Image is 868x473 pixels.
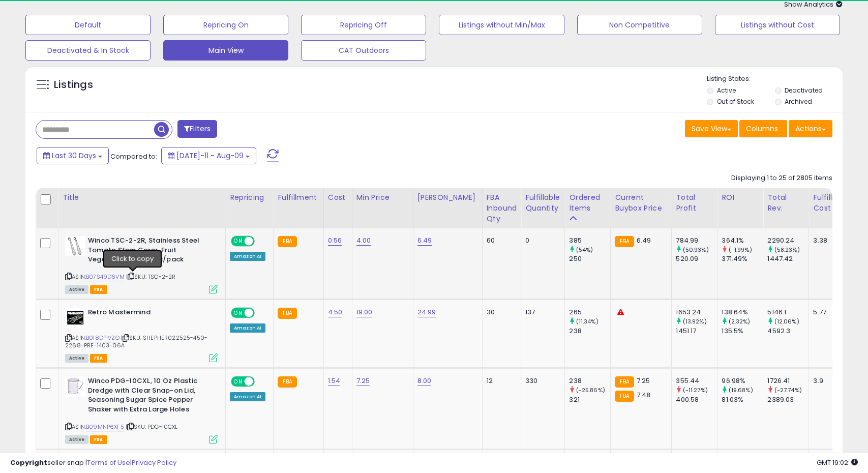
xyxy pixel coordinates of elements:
[487,236,514,245] div: 60
[739,120,787,137] button: Columns
[230,392,265,401] div: Amazon AI
[328,192,348,203] div: Cost
[86,423,124,431] a: B09MNP6XF5
[253,237,270,246] span: OFF
[767,395,809,404] div: 2389.03
[717,97,754,106] label: Out of Stock
[576,317,598,326] small: (11.34%)
[615,236,634,247] small: FBA
[637,376,650,386] span: 7.25
[722,236,763,245] div: 364.1%
[328,235,342,246] a: 0.56
[25,15,151,35] button: Default
[10,458,176,468] div: seller snap | |
[65,354,88,363] span: All listings currently available for purchase on Amazon
[54,78,93,92] h5: Listings
[615,376,634,388] small: FBA
[88,376,212,417] b: Winco PDG-10CXL, 10 Oz Plastic Dredge with Clear Snap-on Lid, Seasoning Sugar Spice Pepper Shaker...
[65,334,207,349] span: | SKU: SHEPHER022525-450-2268-PRE-1403-06A
[813,236,849,245] div: 3.38
[722,308,763,317] div: 138.64%
[722,327,763,336] div: 135.5%
[230,323,265,333] div: Amazon AI
[356,192,409,203] div: Min Price
[707,74,843,84] p: Listing States:
[439,15,564,35] button: Listings without Min/Max
[615,192,667,214] div: Current Buybox Price
[767,376,809,386] div: 1726.41
[86,273,125,281] a: B07S49D6VM
[729,317,751,326] small: (2.32%)
[176,151,244,161] span: [DATE]-11 - Aug-09
[637,235,651,245] span: 6.49
[569,327,610,336] div: 238
[278,376,296,388] small: FBA
[65,376,85,397] img: 31eaipNftvL._SL40_.jpg
[767,254,809,263] div: 1447.42
[278,308,296,319] small: FBA
[789,120,832,137] button: Actions
[683,317,707,326] small: (13.92%)
[163,15,288,35] button: Repricing On
[717,86,736,95] label: Active
[301,40,426,61] button: CAT Outdoors
[86,334,119,342] a: B018DPIVZO
[722,376,763,386] div: 96.98%
[487,308,514,317] div: 30
[65,308,218,361] div: ASIN:
[676,327,717,336] div: 1451.17
[253,309,270,317] span: OFF
[569,376,610,386] div: 238
[177,120,217,138] button: Filters
[729,386,753,394] small: (19.68%)
[685,120,738,137] button: Save View
[65,285,88,294] span: All listings currently available for purchase on Amazon
[278,236,296,247] small: FBA
[356,235,371,246] a: 4.00
[487,192,517,224] div: FBA inbound Qty
[767,192,804,214] div: Total Rev.
[65,376,218,442] div: ASIN:
[676,192,713,214] div: Total Profit
[676,376,717,386] div: 355.44
[126,273,176,281] span: | SKU: TSC-2-2R
[767,327,809,336] div: 4592.3
[637,390,651,400] span: 7.48
[615,391,634,402] small: FBA
[126,423,178,431] span: | SKU: PDG-10CXL
[132,458,176,467] a: Privacy Policy
[767,236,809,245] div: 2290.24
[230,252,265,261] div: Amazon AI
[731,173,832,183] div: Displaying 1 to 25 of 2805 items
[683,386,708,394] small: (-11.27%)
[328,376,341,386] a: 1.54
[90,435,107,444] span: FBA
[65,435,88,444] span: All listings currently available for purchase on Amazon
[576,246,593,254] small: (54%)
[356,376,370,386] a: 7.25
[163,40,288,61] button: Main View
[88,308,212,320] b: Retro Mastermind
[65,308,85,328] img: 41RWB7889iL._SL40_.jpg
[676,308,717,317] div: 1653.24
[525,236,557,245] div: 0
[525,376,557,386] div: 330
[278,192,319,203] div: Fulfillment
[715,15,840,35] button: Listings without Cost
[576,386,605,394] small: (-25.86%)
[417,376,432,386] a: 8.00
[110,152,157,161] span: Compared to:
[722,254,763,263] div: 371.49%
[356,307,373,317] a: 19.00
[65,236,85,256] img: 31d6nUJxCTL._SL40_.jpg
[417,235,432,246] a: 6.49
[525,308,557,317] div: 137
[577,15,702,35] button: Non Competitive
[683,246,709,254] small: (50.93%)
[569,192,606,214] div: Ordered Items
[65,236,218,292] div: ASIN:
[729,246,752,254] small: (-1.99%)
[817,458,858,467] span: 2025-09-9 19:02 GMT
[417,307,436,317] a: 24.99
[569,395,610,404] div: 321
